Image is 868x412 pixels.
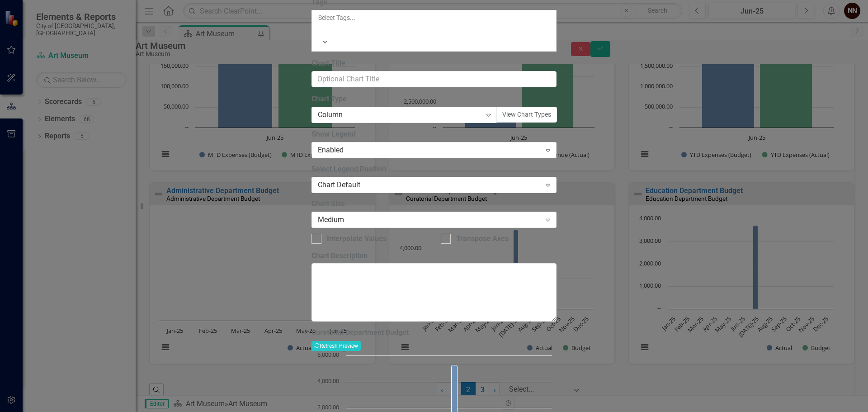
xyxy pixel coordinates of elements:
[496,107,557,123] button: View Chart Types
[318,180,541,190] div: Chart Default
[318,13,550,22] div: Select Tags...
[456,234,509,244] div: Transpose Axes
[317,377,339,385] text: 4,000.00
[318,145,541,156] div: Enabled
[311,58,557,69] label: Chart Title
[318,214,541,225] div: Medium
[327,234,387,244] div: Interpolate Values
[311,341,361,351] button: Refresh Preview
[318,110,481,120] div: Column
[311,164,557,175] label: Select Legend Position
[311,129,557,140] label: Show Legend
[311,71,557,88] input: Optional Chart Title
[311,199,557,209] label: Chart Size
[311,251,557,261] label: Chart Description
[317,403,339,411] text: 2,000.00
[311,94,557,104] label: Chart Type
[311,328,557,336] h3: Curatorial Department Budget
[317,350,339,359] text: 6,000.00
